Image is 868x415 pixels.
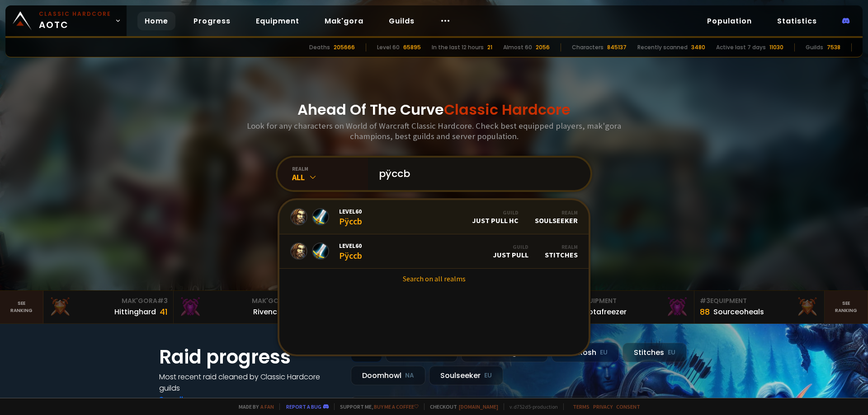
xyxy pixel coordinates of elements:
[309,43,330,51] div: Deaths
[49,296,168,306] div: Mak'Gora
[253,306,282,317] div: Rivench
[668,348,675,357] small: EU
[334,403,419,410] span: Support me,
[459,403,498,410] a: [DOMAIN_NAME]
[769,43,783,51] div: 11030
[623,343,687,362] div: Stitches
[691,43,705,51] div: 3480
[552,343,619,362] div: Nek'Rosh
[700,306,710,318] div: 88
[429,366,503,385] div: Soulseeker
[249,12,307,30] a: Equipment
[339,242,362,250] span: Level 60
[564,291,694,323] a: #2Equipment88Notafreezer
[286,403,321,410] a: Report a bug
[472,209,519,225] div: Just Pull HC
[43,291,174,323] a: Mak'Gora#3Hittinghard41
[373,158,580,190] input: Search a character...
[573,403,590,410] a: Terms
[545,243,578,250] div: Realm
[351,366,425,385] div: Doomhowl
[493,243,528,250] div: Guild
[424,403,498,410] span: Checkout
[403,43,421,51] div: 65895
[186,12,238,30] a: Progress
[535,209,578,225] div: Soulseeker
[593,403,613,410] a: Privacy
[503,43,532,51] div: Almost 60
[39,10,111,18] small: Classic Hardcore
[713,306,764,317] div: Sourceoheals
[114,306,156,317] div: Hittinghard
[174,291,304,323] a: Mak'Gora#2Rivench100
[570,296,689,306] div: Equipment
[5,5,127,36] a: Classic HardcoreAOTC
[583,306,627,317] div: Notafreezer
[157,296,168,305] span: # 3
[694,291,825,323] a: #3Equipment88Sourceoheals
[637,43,688,51] div: Recently scanned
[317,12,371,30] a: Mak'gora
[159,371,340,394] h4: Most recent raid cleaned by Classic Hardcore guilds
[700,296,819,306] div: Equipment
[487,43,492,51] div: 21
[297,99,571,121] h1: Ahead Of The Curve
[607,43,627,51] div: 845137
[279,269,589,289] a: Search on all realms
[806,43,823,51] div: Guilds
[825,291,868,323] a: Seeranking
[504,403,558,410] span: v. d752d5 - production
[339,242,362,261] div: Pÿccb
[716,43,766,51] div: Active last 7 days
[444,99,571,120] span: Classic Hardcore
[260,403,274,410] a: a fan
[700,296,710,305] span: # 3
[827,43,840,51] div: 7538
[382,12,422,30] a: Guilds
[770,12,824,30] a: Statistics
[292,172,368,182] div: All
[405,371,414,380] small: NA
[243,121,625,141] h3: Look for any characters on World of Warcraft Classic Hardcore. Check best equipped players, mak'g...
[484,371,492,380] small: EU
[700,12,759,30] a: Population
[572,43,604,51] div: Characters
[39,10,111,32] span: AOTC
[160,306,168,318] div: 41
[339,207,362,215] span: Level 60
[137,12,175,30] a: Home
[233,403,274,410] span: Made by
[279,200,589,234] a: Level60PÿccbGuildJust Pull HCRealmSoulseeker
[545,243,578,259] div: Stitches
[374,403,419,410] a: Buy me a coffee
[600,348,608,357] small: EU
[159,394,218,405] a: See all progress
[159,343,340,371] h1: Raid progress
[179,296,298,306] div: Mak'Gora
[535,209,578,216] div: Realm
[292,165,368,172] div: realm
[536,43,550,51] div: 2056
[339,207,362,227] div: Pÿccb
[377,43,400,51] div: Level 60
[493,243,528,259] div: Just Pull
[616,403,640,410] a: Consent
[432,43,484,51] div: In the last 12 hours
[334,43,355,51] div: 205666
[279,234,589,269] a: Level60PÿccbGuildJust PullRealmStitches
[472,209,519,216] div: Guild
